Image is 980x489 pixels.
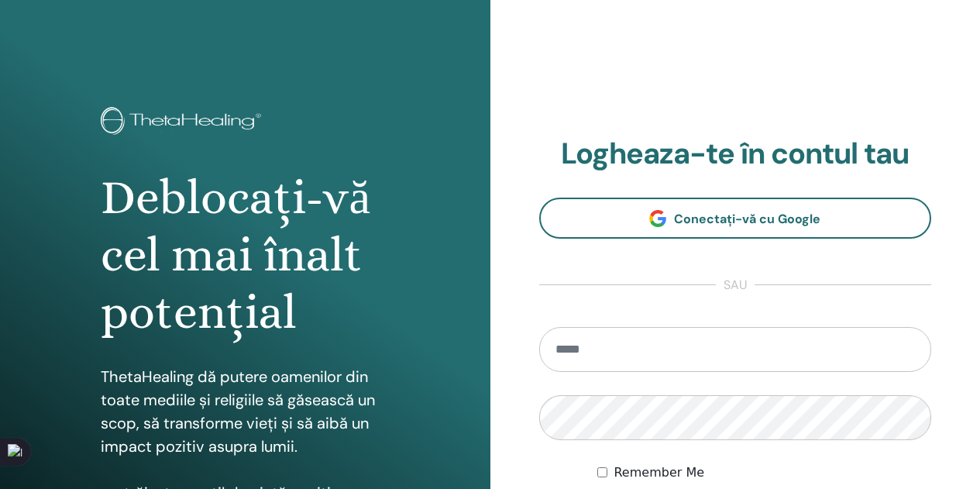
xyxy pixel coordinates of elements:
div: Keep me authenticated indefinitely or until I manually logout [597,463,931,482]
span: Conectați-vă cu Google [674,211,820,227]
h1: Deblocați-vă cel mai înalt potențial [101,169,389,342]
h2: Logheaza-te în contul tau [539,136,932,172]
label: Remember Me [614,463,704,482]
p: ThetaHealing dă putere oamenilor din toate mediile și religiile să găsească un scop, să transform... [101,365,389,458]
span: sau [716,276,755,294]
a: Conectați-vă cu Google [539,198,932,239]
